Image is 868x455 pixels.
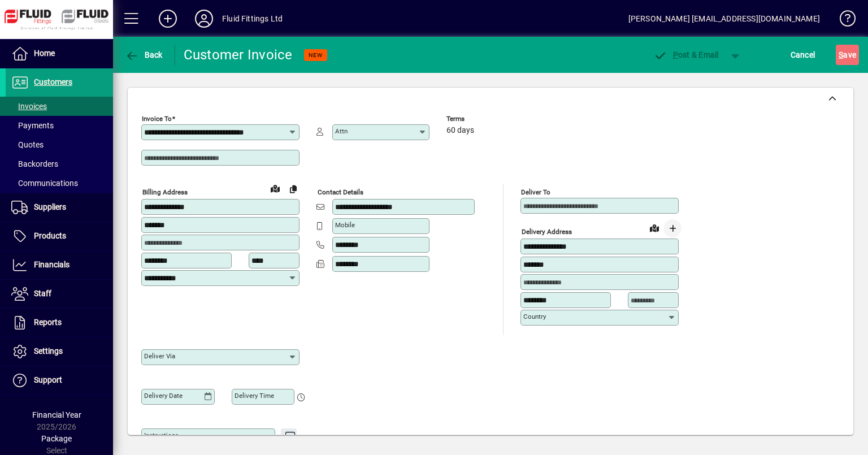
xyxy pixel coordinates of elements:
[6,174,113,193] a: Communications
[446,126,474,135] span: 60 days
[284,180,302,198] button: Copy to Delivery address
[521,188,550,196] mat-label: Deliver To
[142,115,172,123] mat-label: Invoice To
[144,352,175,360] mat-label: Deliver via
[34,375,62,384] span: Support
[6,40,113,68] a: Home
[839,50,843,59] span: S
[6,337,113,366] a: Settings
[266,179,284,197] a: View on map
[11,121,54,130] span: Payments
[6,193,113,222] a: Suppliers
[663,219,682,237] button: Choose address
[11,140,44,149] span: Quotes
[831,2,854,39] a: Knowledge Base
[335,221,355,229] mat-label: Mobile
[628,10,820,28] div: [PERSON_NAME] [EMAIL_ADDRESS][DOMAIN_NAME]
[41,434,72,443] span: Package
[11,102,47,111] span: Invoices
[6,251,113,279] a: Financials
[6,135,113,154] a: Quotes
[150,8,186,29] button: Add
[653,50,719,59] span: ost & Email
[186,8,222,29] button: Profile
[34,318,62,327] span: Reports
[34,77,72,86] span: Customers
[11,179,78,188] span: Communications
[6,154,113,174] a: Backorders
[6,116,113,135] a: Payments
[523,313,546,320] mat-label: Country
[34,289,51,298] span: Staff
[335,127,348,135] mat-label: Attn
[645,219,663,237] a: View on map
[125,50,163,59] span: Back
[11,159,58,168] span: Backorders
[32,410,81,419] span: Financial Year
[309,51,323,59] span: NEW
[6,366,113,395] a: Support
[184,46,293,64] div: Customer Invoice
[34,260,70,269] span: Financials
[791,46,815,64] span: Cancel
[839,46,856,64] span: ave
[648,45,724,65] button: Post & Email
[673,50,678,59] span: P
[446,115,514,123] span: Terms
[144,392,183,400] mat-label: Delivery date
[34,202,66,211] span: Suppliers
[34,231,66,240] span: Products
[222,10,283,28] div: Fluid Fittings Ltd
[836,45,859,65] button: Save
[113,45,175,65] app-page-header-button: Back
[34,346,63,356] span: Settings
[34,49,55,58] span: Home
[122,45,166,65] button: Back
[144,431,179,439] mat-label: Instructions
[6,222,113,250] a: Products
[6,309,113,337] a: Reports
[235,392,274,400] mat-label: Delivery time
[788,45,818,65] button: Cancel
[6,280,113,308] a: Staff
[6,97,113,116] a: Invoices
